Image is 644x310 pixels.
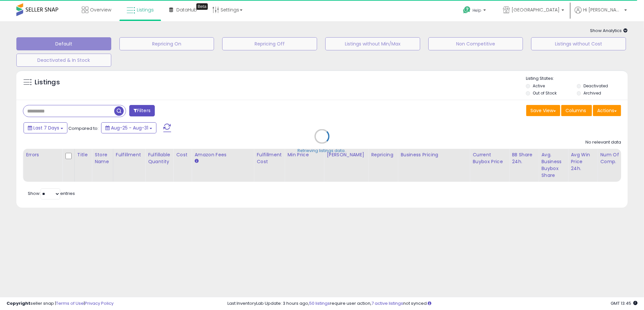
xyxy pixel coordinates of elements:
[16,54,111,67] button: Deactivated & In Stock
[531,37,626,50] button: Listings without Cost
[325,37,420,50] button: Listings without Min/Max
[463,6,471,14] i: Get Help
[583,7,622,13] span: Hi [PERSON_NAME]
[458,1,492,21] a: Help
[119,37,214,50] button: Repricing On
[222,37,317,50] button: Repricing Off
[16,37,111,50] button: Default
[196,3,208,10] div: Tooltip anchor
[137,7,154,13] span: Listings
[428,37,523,50] button: Non Competitive
[297,148,347,154] div: Retrieving listings data..
[575,7,627,21] a: Hi [PERSON_NAME]
[176,7,197,13] span: DataHub
[473,8,481,13] span: Help
[90,7,111,13] span: Overview
[590,27,628,34] span: Show Analytics
[511,7,560,13] span: [GEOGRAPHIC_DATA]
